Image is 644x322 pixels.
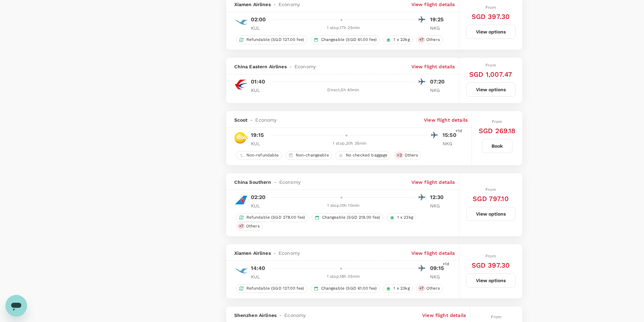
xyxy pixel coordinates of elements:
[293,152,332,158] span: Non-changeable
[244,286,307,291] span: Refundable (SGD 127.00 fee)
[234,63,287,70] span: China Eastern Airlines
[234,117,248,123] span: Scoot
[255,117,277,123] span: Economy
[251,16,266,24] p: 02:00
[485,187,496,192] span: From
[272,87,415,94] div: Direct , 5h 40min
[466,82,516,97] button: View options
[424,37,443,43] span: Others
[277,312,284,319] span: -
[443,140,459,147] p: NKG
[430,193,447,201] p: 12:30
[492,119,502,124] span: From
[416,35,443,44] div: +7Others
[396,152,403,158] span: + 2
[236,284,307,293] div: Refundable (SGD 127.00 fee)
[234,193,248,207] img: CZ
[244,37,307,43] span: Refundable (SGD 127.00 fee)
[234,312,277,319] span: Shenzhen Airlines
[319,215,383,220] span: Changeable (SGD 219.00 fee)
[234,78,248,91] img: MU
[234,1,271,8] span: Xiamen Airlines
[472,11,510,22] h6: SGD 397.30
[472,260,510,271] h6: SGD 397.30
[272,140,428,147] div: 1 stop , 20h 35min
[383,35,412,44] div: 1 x 23kg
[312,213,383,222] div: Changeable (SGD 219.00 fee)
[251,78,265,86] p: 01:40
[469,69,512,80] h6: SGD 1,007.47
[430,202,447,209] p: NKG
[416,284,443,293] div: +7Others
[284,312,306,319] span: Economy
[482,139,512,153] button: Book
[443,131,459,139] p: 15:50
[271,1,279,8] span: -
[247,117,255,123] span: -
[251,273,268,280] p: KUL
[335,151,391,160] div: No checked baggage
[411,250,455,256] p: View flight details
[243,223,262,229] span: Others
[430,25,447,31] p: NKG
[466,273,516,288] button: View options
[430,78,447,86] p: 07:20
[466,207,516,221] button: View options
[279,250,300,256] span: Economy
[234,16,248,29] img: MF
[279,1,300,8] span: Economy
[244,215,308,220] span: Refundable (SGD 278.00 fee)
[236,213,308,222] div: Refundable (SGD 278.00 fee)
[424,117,468,123] p: View flight details
[272,25,415,31] div: 1 stop , 17h 25min
[238,223,245,229] span: + 7
[251,193,266,201] p: 02:20
[402,152,421,158] span: Others
[251,87,268,94] p: KUL
[479,125,516,136] h6: SGD 269.18
[271,250,279,256] span: -
[485,63,496,68] span: From
[271,179,279,185] span: -
[279,179,301,185] span: Economy
[343,152,390,158] span: No checked baggage
[383,284,412,293] div: 1 x 23kg
[234,264,248,278] img: MF
[236,222,263,231] div: +7Others
[411,1,455,8] p: View flight details
[430,87,447,94] p: NKG
[234,179,271,185] span: China Southern
[473,193,509,204] h6: SGD 797.10
[485,5,496,10] span: From
[234,250,271,256] span: Xiamen Airlines
[443,261,449,268] span: +1d
[466,25,516,39] button: View options
[251,140,268,147] p: KUL
[318,37,380,43] span: Changeable (SGD 61.00 fee)
[251,202,268,209] p: KUL
[311,35,380,44] div: Changeable (SGD 61.00 fee)
[455,128,462,134] span: +1d
[424,286,443,291] span: Others
[491,315,501,319] span: From
[418,286,425,291] span: + 7
[236,35,307,44] div: Refundable (SGD 127.00 fee)
[5,295,27,317] iframe: Button to launch messaging window
[394,151,421,160] div: +2Others
[422,312,466,319] p: View flight details
[411,63,455,70] p: View flight details
[418,37,425,43] span: + 7
[251,264,265,272] p: 14:40
[318,286,380,291] span: Changeable (SGD 61.00 fee)
[430,264,447,272] p: 09:15
[251,25,268,31] p: KUL
[244,152,282,158] span: Non-refundable
[294,63,316,70] span: Economy
[234,131,248,145] img: TR
[391,286,412,291] span: 1 x 23kg
[285,151,332,160] div: Non-changeable
[236,151,282,160] div: Non-refundable
[272,273,415,280] div: 1 stop , 18h 35min
[311,284,380,293] div: Changeable (SGD 61.00 fee)
[430,273,447,280] p: NKG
